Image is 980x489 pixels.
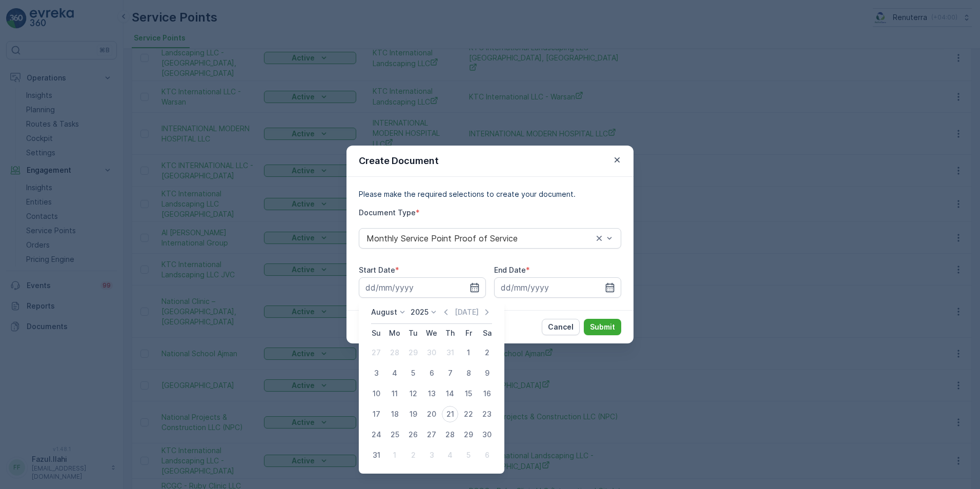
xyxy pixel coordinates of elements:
[368,426,384,443] div: 24
[404,324,422,342] th: Tuesday
[411,307,428,317] p: 2025
[368,365,384,381] div: 3
[422,324,441,342] th: Wednesday
[359,189,621,199] p: Please make the required selections to create your document.
[442,385,458,402] div: 14
[479,426,495,443] div: 30
[494,277,621,298] input: dd/mm/yyyy
[478,324,496,342] th: Saturday
[368,385,384,402] div: 10
[359,266,395,274] label: Start Date
[386,365,403,381] div: 4
[442,447,458,463] div: 4
[405,344,421,361] div: 29
[479,385,495,402] div: 16
[423,447,440,463] div: 3
[386,406,403,422] div: 18
[359,154,439,168] p: Create Document
[386,344,403,361] div: 28
[442,406,458,422] div: 21
[405,385,421,402] div: 12
[460,447,477,463] div: 5
[459,324,478,342] th: Friday
[386,447,403,463] div: 1
[460,426,477,443] div: 29
[423,385,440,402] div: 13
[423,426,440,443] div: 27
[385,324,404,342] th: Monday
[460,365,477,381] div: 8
[441,324,459,342] th: Thursday
[584,319,621,335] button: Submit
[359,208,416,217] label: Document Type
[590,322,615,332] p: Submit
[479,447,495,463] div: 6
[386,426,403,443] div: 25
[548,322,574,332] p: Cancel
[442,344,458,361] div: 31
[423,406,440,422] div: 20
[368,344,384,361] div: 27
[423,365,440,381] div: 6
[442,426,458,443] div: 28
[368,447,384,463] div: 31
[542,319,580,335] button: Cancel
[442,365,458,381] div: 7
[455,307,479,317] p: [DATE]
[460,406,477,422] div: 22
[494,266,526,274] label: End Date
[405,426,421,443] div: 26
[371,307,397,317] p: August
[368,406,384,422] div: 17
[423,344,440,361] div: 30
[405,365,421,381] div: 5
[386,385,403,402] div: 11
[405,406,421,422] div: 19
[460,344,477,361] div: 1
[367,324,385,342] th: Sunday
[405,447,421,463] div: 2
[359,277,486,298] input: dd/mm/yyyy
[479,365,495,381] div: 9
[460,385,477,402] div: 15
[479,344,495,361] div: 2
[479,406,495,422] div: 23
